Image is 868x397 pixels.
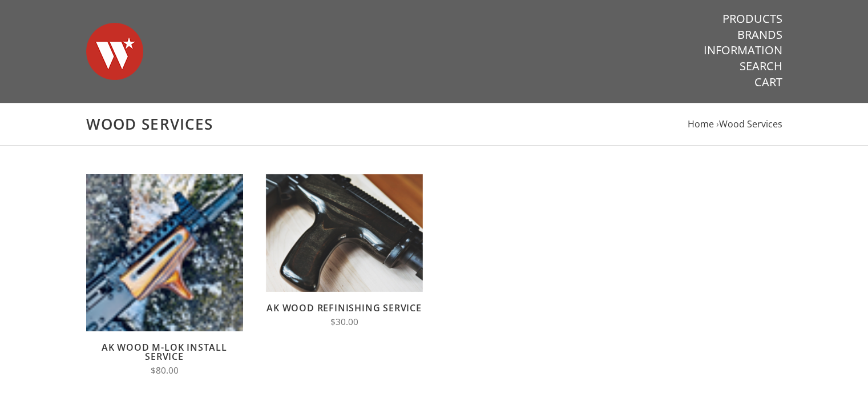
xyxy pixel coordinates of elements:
a: Products [722,11,782,26]
img: AK Wood M-LOK Install Service [86,174,243,331]
a: Home [688,118,714,130]
a: AK Wood M-LOK Install Service [102,341,227,363]
h1: Wood Services [86,115,782,134]
a: AK Wood Refinishing Service [267,302,422,314]
a: Search [740,59,782,74]
a: Information [704,43,782,58]
span: $80.00 [151,364,179,376]
img: Warsaw Wood Co. [86,11,143,91]
li: › [716,117,782,132]
a: Cart [754,75,782,90]
a: Wood Services [719,118,782,130]
img: AK Wood Refinishing Service [266,174,423,292]
a: Brands [737,27,782,42]
span: $30.00 [330,316,358,328]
